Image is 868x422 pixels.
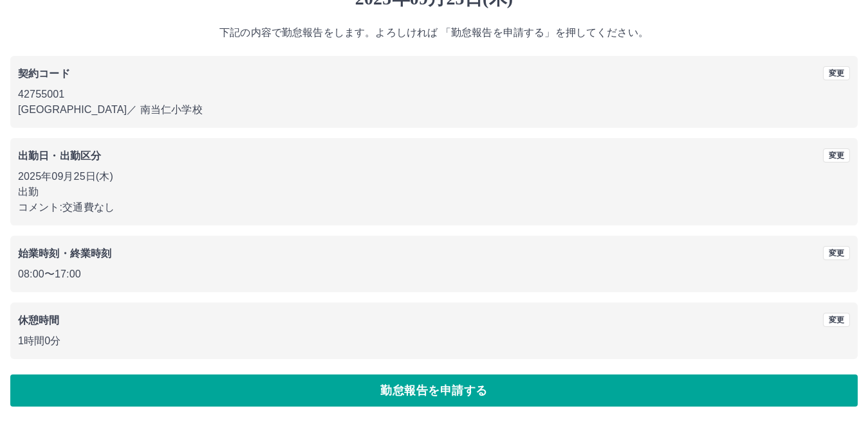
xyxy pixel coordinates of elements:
button: 変更 [823,148,850,163]
b: 始業時刻・終業時刻 [18,248,111,259]
p: 08:00 〜 17:00 [18,267,850,282]
b: 休憩時間 [18,315,60,326]
p: 42755001 [18,87,850,102]
p: 下記の内容で勤怠報告をします。よろしければ 「勤怠報告を申請する」を押してください。 [10,25,858,40]
button: 変更 [823,313,850,327]
b: 契約コード [18,68,70,79]
p: [GEOGRAPHIC_DATA] ／ 南当仁小学校 [18,102,850,118]
button: 勤怠報告を申請する [10,374,858,407]
b: 出勤日・出勤区分 [18,150,101,161]
p: 出勤 [18,184,850,200]
p: 1時間0分 [18,333,850,349]
button: 変更 [823,246,850,260]
p: コメント: 交通費なし [18,200,850,215]
button: 変更 [823,66,850,80]
p: 2025年09月25日(木) [18,169,850,184]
